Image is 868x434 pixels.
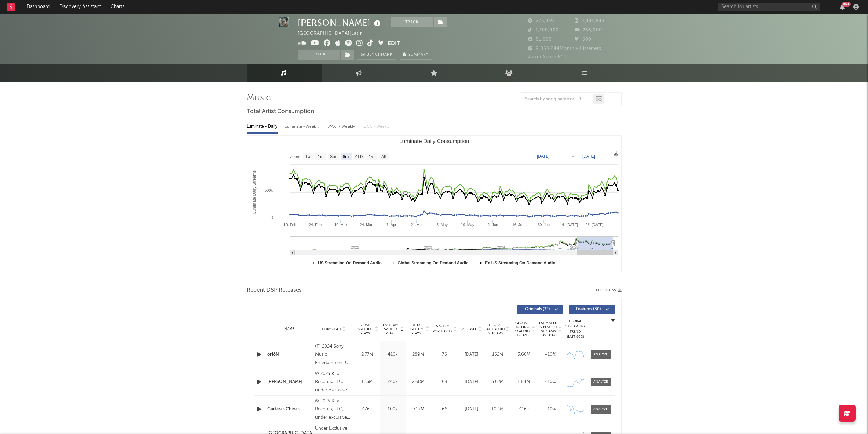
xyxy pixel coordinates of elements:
[399,138,469,144] text: Luminate Daily Consumption
[539,379,562,386] div: ~ 10 %
[356,323,374,335] span: 7 Day Spotify Plays
[512,223,524,227] text: 16. Jun
[318,154,323,159] text: 1m
[573,307,604,311] span: Features ( 30 )
[381,154,385,159] text: All
[408,53,428,57] span: Summary
[528,55,567,59] span: Jump Score: 81.1
[538,223,550,227] text: 30. Jun
[354,154,363,159] text: YTD
[528,19,554,23] span: 275,035
[571,154,575,159] text: →
[539,321,558,337] span: Estimated % Playlist Streams Last Day
[252,170,256,214] text: Luminate Daily Streams
[539,351,562,358] div: ~ 10 %
[267,379,312,386] a: [PERSON_NAME]
[309,223,321,227] text: 24. Feb
[582,154,595,159] text: [DATE]
[388,40,400,48] button: Edit
[330,154,336,159] text: 3m
[517,305,563,314] button: Originals(32)
[400,50,432,60] button: Summary
[485,261,555,265] text: Ex-US Streaming On-Demand Audio
[433,406,457,413] div: 66
[433,379,457,386] div: 69
[247,286,302,294] span: Recent DSP Releases
[322,327,342,331] span: Copyright
[460,379,483,386] div: [DATE]
[513,379,535,386] div: 1.64M
[461,223,474,227] text: 19. May
[382,351,404,358] div: 410k
[315,397,352,422] div: © 2025 Kira Records, LLC, under exclusive license to Warner Music Latina Inc.
[315,342,352,367] div: (P) 2024 Sony Music Entertainment US Latin LLC
[270,215,273,220] text: 0
[513,351,535,358] div: 3.66M
[513,406,535,413] div: 416k
[397,261,468,265] text: Global Streaming On-Demand Audio
[315,370,352,394] div: © 2025 Kira Records, LLC, under exclusive license to Warner Music Latina Inc.
[285,121,321,132] div: Luminate - Weekly
[265,188,273,192] text: 500k
[407,406,429,413] div: 9.17M
[560,223,578,227] text: 14. [DATE]
[565,319,586,339] div: Global Streaming Trend (Last 60D)
[521,97,593,102] input: Search by song name or URL
[842,2,851,7] div: 99 +
[407,379,429,386] div: 2.68M
[528,28,559,32] span: 1,100,000
[539,406,562,413] div: ~ 10 %
[407,323,425,335] span: ATD Spotify Plays
[305,154,311,159] text: 1w
[575,19,604,23] span: 1,141,643
[436,223,448,227] text: 5. May
[537,154,550,159] text: [DATE]
[840,4,845,10] button: 99+
[382,323,400,335] span: Last Day Spotify Plays
[528,37,552,42] span: 81,000
[247,136,621,272] svg: Luminate Daily Consumption
[486,406,509,413] div: 10.4M
[488,223,498,227] text: 2. Jun
[267,351,312,358] a: orióN
[382,379,404,386] div: 240k
[486,379,509,386] div: 3.02M
[593,288,622,292] button: Export CSV
[486,323,505,335] span: Global ATD Audio Streams
[247,108,314,116] span: Total Artist Consumption
[298,30,371,38] div: [GEOGRAPHIC_DATA] | Latin
[327,121,356,132] div: BMAT - Weekly
[575,37,591,42] span: 699
[247,121,278,132] div: Luminate - Daily
[407,351,429,358] div: 289M
[528,46,601,51] span: 9,068,244 Monthly Listeners
[433,351,457,358] div: 76
[569,305,615,314] button: Features(30)
[298,17,382,28] div: [PERSON_NAME]
[283,223,296,227] text: 10. Feb
[267,326,312,332] div: Name
[460,406,483,413] div: [DATE]
[318,261,382,265] text: US Streaming On-Demand Audio
[391,17,433,27] button: Track
[522,307,553,311] span: Originals ( 32 )
[432,324,453,334] span: Spotify Popularity
[460,351,483,358] div: [DATE]
[575,28,602,32] span: 266,000
[369,154,373,159] text: 1y
[486,351,509,358] div: 162M
[290,154,300,159] text: Zoom
[718,3,820,11] input: Search for artists
[382,406,404,413] div: 100k
[359,223,372,227] text: 24. Mar
[356,351,378,358] div: 2.77M
[267,406,312,413] a: Carteras Chinas
[367,51,393,59] span: Benchmark
[342,154,348,159] text: 6m
[513,321,531,337] span: Global Rolling 7D Audio Streams
[298,50,340,60] button: Track
[585,223,603,227] text: 28. [DATE]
